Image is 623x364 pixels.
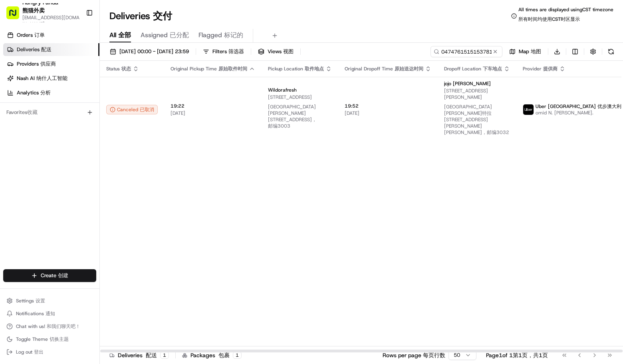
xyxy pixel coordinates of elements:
[109,30,131,40] span: All
[3,43,99,56] a: Deliveries 配送
[345,110,431,116] span: [DATE]
[47,323,80,330] span: 和我们聊天吧！
[182,351,242,359] div: Packages
[3,346,96,358] button: Log out 登出
[3,308,96,319] button: Notifications 通知
[153,10,172,22] span: 交付
[218,66,247,72] span: 原始取件时间
[140,106,154,113] span: 已取消
[41,272,68,279] span: Create
[17,60,56,68] span: Providers
[170,31,189,39] span: 已分配
[444,66,502,72] span: Dropoff Location
[212,48,244,55] span: Filters
[16,298,45,304] span: Settings
[171,110,255,116] span: [DATE]
[109,351,169,359] div: Deliveries
[36,298,45,304] span: 设置
[41,46,52,53] span: 配送
[171,103,255,109] span: 19:22
[444,88,510,139] span: [STREET_ADDRESS][PERSON_NAME]
[218,352,230,359] span: 包裹
[3,334,96,345] button: Toggle Theme 切换主题
[444,104,509,136] span: [GEOGRAPHIC_DATA][PERSON_NAME]特拉[STREET_ADDRESS][PERSON_NAME][PERSON_NAME]，邮编3032
[160,352,169,359] div: 1
[228,48,244,55] span: 筛选器
[523,66,558,72] span: Provider
[3,269,96,282] button: Create 创建
[118,31,131,39] span: 全部
[141,30,189,40] span: Assigned
[36,75,67,82] span: 纳什人工智能
[345,103,431,109] span: 19:52
[34,32,45,38] span: 订单
[146,352,157,359] span: 配送
[22,7,45,14] span: 熊猫外卖
[109,10,172,22] h1: Deliveries
[171,66,247,72] span: Original Pickup Time
[431,46,502,57] input: Type to search
[17,75,67,82] span: Nash AI
[554,110,593,116] span: [PERSON_NAME].
[106,46,192,57] button: [DATE] 00:00 - [DATE] 23:59
[34,349,44,355] span: 登出
[3,3,83,22] button: Hungry Panda 熊猫外卖[EMAIL_ADDRESS][DOMAIN_NAME]
[523,104,534,115] img: uber-new-logo.jpeg
[3,295,96,306] button: Settings 设置
[486,351,548,359] div: Page 1 of 1
[3,29,99,42] a: Orders 订单
[22,14,79,27] button: [EMAIL_ADDRESS][DOMAIN_NAME]
[268,94,332,132] span: [STREET_ADDRESS]
[224,31,243,39] span: 标记的
[3,86,99,99] a: Analytics 分析
[3,58,99,70] a: Providers 供应商
[395,66,423,72] span: 原始送达时间
[3,106,96,119] div: Favorites
[17,89,51,96] span: Analytics
[233,352,242,359] div: 1
[58,272,68,279] span: 创建
[106,105,158,114] button: Canceled 已取消
[383,351,445,359] p: Rows per page
[40,89,51,96] span: 分析
[453,80,491,87] span: [PERSON_NAME]
[444,80,491,87] span: jojo
[198,30,243,40] span: Flagged
[106,105,158,114] div: Canceled
[483,66,502,72] span: 下车地点
[40,60,56,67] span: 供应商
[17,32,45,39] span: Orders
[268,104,317,129] span: [GEOGRAPHIC_DATA][PERSON_NAME][STREET_ADDRESS]，邮编3003
[119,48,189,55] span: [DATE] 00:00 - [DATE] 23:59
[543,66,558,72] span: 提供商
[46,310,55,317] span: 通知
[268,66,324,72] span: Pickup Location
[16,323,80,330] span: Chat with us!
[423,352,445,359] span: 每页行数
[506,46,545,57] button: Map 地图
[345,66,423,72] span: Original Dropoff Time
[3,72,99,85] a: Nash AI 纳什人工智能
[27,109,38,116] span: 收藏
[283,48,294,55] span: 视图
[305,66,324,72] span: 取件地点
[518,16,580,22] span: 所有时间均使用CST时区显示
[16,310,55,317] span: Notifications
[121,66,131,72] span: 状态
[531,48,541,55] span: 地图
[268,48,294,55] span: Views
[17,46,52,53] span: Deliveries
[519,48,541,55] span: Map
[518,6,613,26] span: All times are displayed using CST timezone
[16,336,69,342] span: Toggle Theme
[605,46,617,57] button: Refresh
[16,349,44,355] span: Log out
[513,352,548,359] span: 第1页，共1页
[254,46,297,57] button: Views 视图
[3,321,96,332] button: Chat with us! 和我们聊天吧！
[50,336,69,342] span: 切换主题
[199,46,248,57] button: Filters 筛选器
[268,87,297,93] span: Wildorafresh
[106,66,131,72] span: Status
